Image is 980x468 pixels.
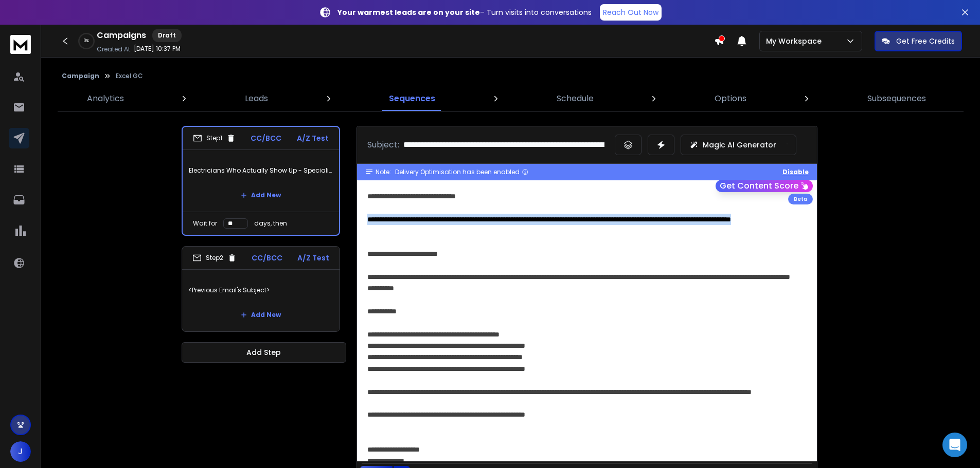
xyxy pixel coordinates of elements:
p: [DATE] 10:37 PM [134,45,181,53]
div: Beta [788,194,813,204]
li: Step1CC/BCCA/Z TestElectricians Who Actually Show Up - Specialising in Property ManagementAdd New... [182,126,340,236]
p: Magic AI Generator [703,140,776,150]
p: Subject: [367,139,399,151]
div: Delivery Optimisation has been enabled [395,168,529,176]
p: My Workspace [766,36,826,46]
li: Step2CC/BCCA/Z Test<Previous Email's Subject>Add New [182,246,340,332]
a: Leads [239,86,274,111]
a: Analytics [81,86,130,111]
button: Campaign [62,72,99,80]
button: Get Free Credits [875,31,962,51]
p: A/Z Test [297,253,329,263]
button: J [10,441,31,462]
p: 0 % [84,38,89,44]
p: days, then [254,219,287,228]
p: A/Z Test [297,133,329,143]
button: Add New [233,185,289,205]
button: Magic AI Generator [681,135,796,155]
img: logo [10,35,31,54]
p: Leads [245,92,268,105]
p: Subsequences [867,92,926,105]
p: – Turn visits into conversations [337,7,592,17]
p: Reach Out Now [603,7,658,17]
a: Schedule [550,86,600,111]
a: Subsequences [861,86,932,111]
div: Step 2 [192,253,237,263]
p: Created At: [97,45,132,53]
a: Reach Out Now [600,4,662,21]
p: CC/BCC [252,253,282,263]
button: Get Content Score [716,180,813,192]
a: Sequences [383,86,441,111]
button: Disable [782,168,809,176]
p: Get Free Credits [896,36,955,46]
p: Wait for [193,219,217,228]
p: Electricians Who Actually Show Up - Specialising in Property Management [189,156,333,185]
h1: Campaigns [97,29,146,42]
button: Add New [233,305,289,325]
p: Analytics [87,92,124,105]
p: Schedule [557,92,594,105]
a: Options [708,86,753,111]
strong: Your warmest leads are on your site [337,7,480,17]
button: Add Step [182,342,346,363]
p: Excel GC [116,72,143,80]
p: Options [715,92,746,105]
p: Sequences [389,92,435,105]
p: CC/BCC [251,133,281,143]
div: Draft [152,29,182,42]
span: Note: [376,168,391,176]
div: Open Intercom Messenger [942,433,967,457]
p: <Previous Email's Subject> [188,276,333,305]
div: Step 1 [193,134,236,143]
